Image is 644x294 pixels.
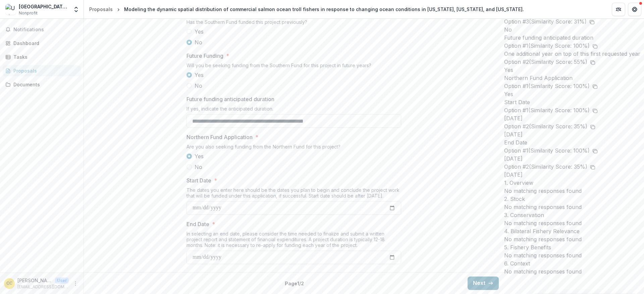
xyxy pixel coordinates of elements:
div: Proposals [89,6,113,13]
span: Yes [195,71,204,79]
span: Yes [195,28,204,36]
button: copy to clipboard [590,58,595,66]
button: Notifications [3,24,81,35]
div: In selecting an end date, please consider the time needed to finalize and submit a written projec... [186,231,401,251]
span: Yes [195,152,204,160]
p: Option # 3 (Similarity Score: 31 %) [504,17,587,26]
p: Option # 2 (Similarity Score: 35 %) [504,163,587,171]
span: Notifications [13,27,78,33]
button: copy to clipboard [592,146,598,155]
p: Start Date [186,176,211,184]
button: Partners [612,3,625,16]
p: Option # 1 (Similarity Score: 100 %) [504,146,590,155]
p: Option # 1 (Similarity Score: 100 %) [504,82,590,90]
p: Northern Fund Application [186,133,253,141]
div: Documents [13,81,75,88]
button: copy to clipboard [590,122,595,130]
button: copy to clipboard [592,106,598,114]
a: Proposals [87,4,115,14]
p: User [55,278,69,284]
img: University of California, Santa Cruz [5,4,16,15]
button: More [71,280,79,288]
a: Documents [3,79,81,90]
p: [EMAIL_ADDRESS][DOMAIN_NAME] [17,284,69,290]
button: Get Help [628,3,641,16]
a: Tasks [3,51,81,62]
button: copy to clipboard [592,82,598,90]
div: Will you be seeking funding from the Southern Fund for this project in future years? [186,62,401,71]
span: No [195,163,202,171]
button: copy to clipboard [590,163,595,171]
a: Dashboard [3,38,81,49]
button: copy to clipboard [589,17,595,26]
span: Nonprofit [19,10,38,16]
div: Dashboard [13,40,75,47]
p: Future Funding [186,52,223,60]
div: Are you also seeking funding from the Northern Fund for this project? [186,144,401,152]
p: [PERSON_NAME] [17,277,52,284]
button: copy to clipboard [592,42,598,50]
div: Modeling the dynamic spatial distribution of commercial salmon ocean troll fishers in response to... [124,6,524,13]
p: Option # 1 (Similarity Score: 100 %) [504,106,590,114]
div: Catherine Courtier [6,281,12,286]
p: Future funding anticipated duration [186,95,274,103]
button: Open entity switcher [71,3,81,16]
div: If yes, indicate the anticipated duration. [186,106,401,114]
nav: breadcrumb [87,4,527,14]
p: Page 1 / 2 [285,280,304,287]
a: Proposals [3,65,81,76]
div: Tasks [13,53,75,60]
p: Option # 2 (Similarity Score: 55 %) [504,58,587,66]
div: Has the Southern Fund funded this project previously? [186,19,401,28]
p: Option # 2 (Similarity Score: 35 %) [504,122,587,130]
p: Option # 1 (Similarity Score: 100 %) [504,42,590,50]
div: Proposals [13,67,75,74]
span: No [195,38,202,46]
span: No [195,82,202,90]
div: The dates you enter here should be the dates you plan to begin and conclude the project work that... [186,187,401,201]
button: Next [468,277,499,290]
p: End Date [186,220,209,228]
div: [GEOGRAPHIC_DATA][US_STATE], [GEOGRAPHIC_DATA][PERSON_NAME] [19,3,69,10]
